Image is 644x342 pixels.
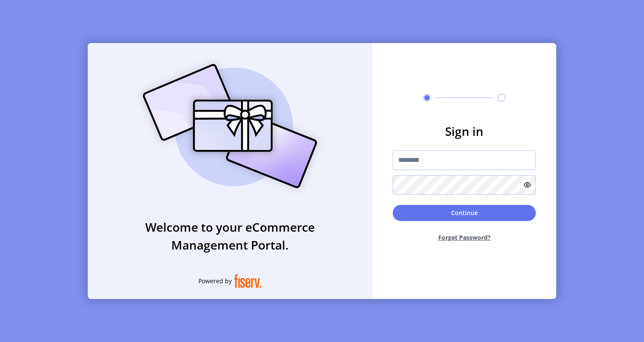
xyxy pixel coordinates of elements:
button: Forget Password? [393,226,536,249]
h3: Sign in [393,122,536,140]
button: Continue [393,205,536,221]
h3: Welcome to your eCommerce Management Portal. [88,218,372,254]
img: card_Illustration.svg [130,55,330,198]
span: Powered by [198,276,232,285]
